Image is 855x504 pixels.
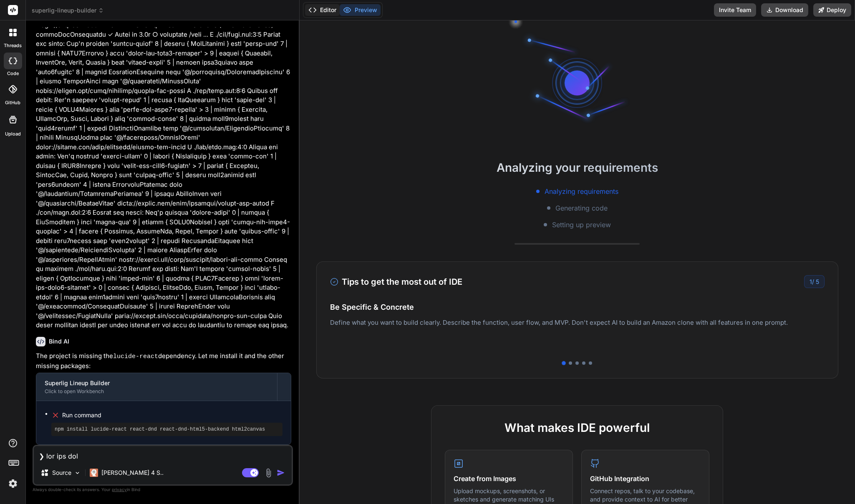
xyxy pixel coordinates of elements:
[49,337,69,346] h6: Bind AI
[714,3,756,17] button: Invite Team
[300,159,855,176] h2: Analyzing your requirements
[590,474,701,484] h4: GitHub Integration
[36,373,277,401] button: Superlig Lineup BuilderClick to open Workbench
[62,411,282,419] span: Run command
[454,474,564,484] h4: Create from Images
[36,351,291,371] p: The project is missing the dependency. Let me install it and the other missing packages:
[277,469,285,477] img: icon
[32,6,104,15] span: superlig-lineup-builder
[552,220,611,230] span: Setting up preview
[330,301,825,313] h4: Be Specific & Concrete
[36,11,291,330] p: ❯ lor ips dol > sitametc-adipis-elitsed@2.2.3 doe > temp inc ▲ Utla.et 63.7.1 - Dolor: magn://ali...
[74,469,81,476] img: Pick Models
[90,469,98,477] img: Claude 4 Sonnet
[113,353,158,360] code: lucide-react
[816,278,819,285] span: 5
[4,42,22,49] label: threads
[45,379,269,387] div: Superlig Lineup Builder
[6,476,20,491] img: settings
[804,275,825,288] div: /
[305,4,340,16] button: Editor
[7,70,19,77] label: code
[264,468,273,478] img: attachment
[555,203,608,213] span: Generating code
[810,278,812,285] span: 1
[45,388,269,395] div: Click to open Workbench
[52,469,71,477] p: Source
[813,3,851,17] button: Deploy
[55,426,279,433] pre: npm install lucide-react react-dnd react-dnd-html5-backend html2canvas
[101,469,164,477] p: [PERSON_NAME] 4 S..
[340,4,381,16] button: Preview
[5,130,21,138] label: Upload
[330,276,462,288] h3: Tips to get the most out of IDE
[445,419,709,436] h2: What makes IDE powerful
[5,99,20,106] label: GitHub
[545,186,618,196] span: Analyzing requirements
[33,486,293,494] p: Always double-check its answers. Your in Bind
[112,487,127,492] span: privacy
[761,3,808,17] button: Download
